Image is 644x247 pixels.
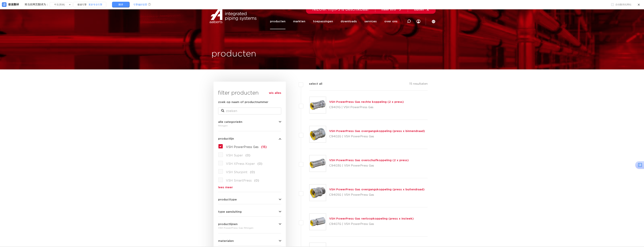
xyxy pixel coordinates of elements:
span: type aansluiting [218,210,242,213]
a: over ons [384,14,397,29]
div: fittingen [218,123,281,128]
img: Thumbnail for VSH PowerPress Gas overgangskoppeling (press x binnendraad) [310,126,326,142]
img: Thumbnail for VSH PowerPress Gas rechte koppeling (2 x press) [310,97,326,113]
button: productlijn [218,137,281,140]
p: 15 resultaten [409,82,428,88]
span: productlijn [218,137,234,140]
img: Thumbnail for VSH PowerPress Gas overschuifkoppeling (2 x press) [310,155,326,172]
p: C9401G | VSH PowerPress Gas [329,104,404,110]
a: sluiten [414,8,430,11]
a: lees meer [218,186,281,189]
p: C9403G | VSH PowerPress Gas [329,163,409,169]
img: Thumbnail for VSH PowerPress Gas verloopkoppeling (press x insteek) [310,214,326,230]
span: VSH XPress Koper [226,162,255,165]
p: C9405G | VSH PowerPress Gas [329,192,425,198]
span: producttype [218,198,237,201]
button: type aansluiting [218,210,281,213]
p: C9402G | VSH PowerPress Gas [329,134,425,140]
button: producttype [218,198,281,201]
a: markten [293,14,305,29]
span: materialen [218,240,234,242]
div: VSH PowerPress Gas fittingen [218,226,281,230]
a: VSH PowerPress Gas verloopkoppeling (press x insteek) [329,217,414,220]
div: my IPS [417,14,420,29]
span: VSH SmartPress [226,179,252,182]
a: downloads [341,14,357,29]
button: materialen [218,240,281,242]
a: services [364,14,377,29]
span: VSH Shurjoint [226,171,247,174]
span: sluiten [414,8,424,11]
a: toepassingen [313,14,333,29]
span: (0) [250,171,255,174]
a: wis alles [269,91,281,95]
span: (0) [254,179,259,182]
p: C9407G | VSH PowerPress Gas [329,221,414,227]
a: VSH PowerPress Gas overschuifkoppeling (2 x press) [329,159,409,162]
button: alle categorieën [218,121,281,123]
nav: Menu [270,14,397,29]
span: productlijnen [218,223,238,226]
a: VSH PowerPress Gas rechte koppeling (2 x press) [329,101,404,103]
h1: producten [211,48,256,60]
label: select all [303,82,322,86]
span: (0) [245,154,250,157]
span: VSH Super [226,154,243,157]
a: producten [270,14,285,29]
span: alle categorieën [218,121,242,123]
img: Thumbnail for VSH PowerPress Gas overgangskoppeling (press x buitendraad) [310,184,326,201]
span: meer info [381,8,396,11]
button: productlijnen [218,223,281,226]
input: zoeken [218,108,281,114]
span: NIEUW: myIPS is beschikbaar [312,8,369,11]
h3: filter producten [218,89,281,97]
span: (15) [261,146,267,149]
label: zoek op naam of productnummer [218,100,268,105]
span: VSH PowerPress Gas [226,146,259,149]
a: VSH PowerPress Gas overgangskoppeling (press x buitendraad) [329,188,425,191]
span: (0) [257,162,262,165]
a: VSH PowerPress Gas overgangskoppeling (press x binnendraad) [329,130,425,133]
a: meer info [381,8,402,11]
